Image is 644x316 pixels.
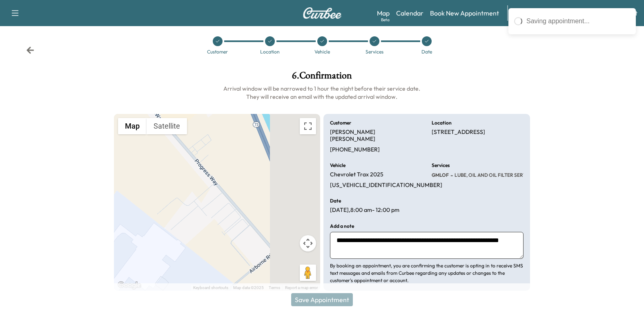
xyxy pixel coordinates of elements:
div: Back [26,46,34,54]
button: Show satellite imagery [147,118,187,134]
a: Book New Appointment [430,8,499,18]
img: Google [116,280,143,291]
a: Open this area in Google Maps (opens a new window) [116,280,143,291]
button: Map camera controls [300,235,316,251]
p: Chevrolet Trax 2025 [330,171,383,178]
button: Toggle fullscreen view [300,118,316,134]
span: GMLOF [432,172,449,178]
p: [US_VEHICLE_IDENTIFICATION_NUMBER] [330,182,442,189]
h6: Services [432,163,450,168]
h6: Customer [330,120,351,125]
p: [PHONE_NUMBER] [330,146,380,154]
h6: Date [330,198,341,203]
a: MapBeta [377,8,390,18]
p: By booking an appointment, you are confirming the customer is opting in to receive SMS text messa... [330,262,524,284]
div: Vehicle [314,49,330,54]
p: [DATE] , 8:00 am - 12:00 pm [330,207,399,214]
div: Services [365,49,383,54]
button: Drag Pegman onto the map to open Street View [300,265,316,281]
button: Show street map [118,118,147,134]
h1: 6 . Confirmation [114,71,530,85]
h6: Add a note [330,224,354,229]
div: Customer [207,49,228,54]
p: [STREET_ADDRESS] [432,129,485,136]
h6: Arrival window will be narrowed to 1 hour the night before their service date. They will receive ... [114,85,530,101]
h6: Location [432,120,452,125]
div: Saving appointment... [526,16,630,26]
img: Curbee Logo [303,7,342,19]
p: [PERSON_NAME] [PERSON_NAME] [330,129,422,143]
h6: Vehicle [330,163,345,168]
a: Calendar [396,8,423,18]
div: Location [260,49,280,54]
div: Date [421,49,432,54]
div: Beta [381,17,390,23]
span: - [449,171,453,179]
